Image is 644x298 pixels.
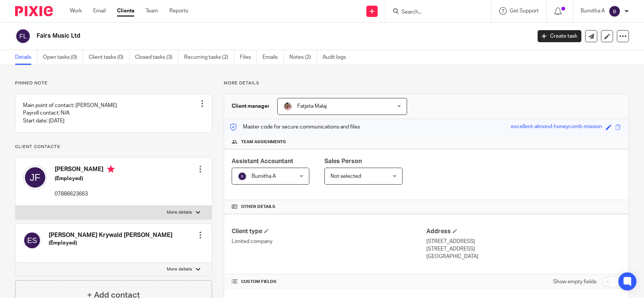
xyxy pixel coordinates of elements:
[15,80,212,86] p: Pinned note
[15,28,31,44] img: svg%3E
[511,123,602,131] div: excellent-almond-honeycomb-mission
[184,50,234,65] a: Recurring tasks (2)
[107,165,115,173] i: Primary
[49,231,172,239] h4: [PERSON_NAME] Krywald [PERSON_NAME]
[510,8,539,14] span: Get Support
[135,50,178,65] a: Closed tasks (3)
[324,158,362,164] span: Sales Person
[553,278,596,286] label: Show empty fields
[426,238,621,245] p: [STREET_ADDRESS]
[167,209,192,215] p: More details
[283,102,292,111] img: MicrosoftTeams-image%20(5).png
[426,253,621,260] p: [GEOGRAPHIC_DATA]
[55,190,115,198] p: 07886623663
[232,102,270,110] h3: Client manager
[401,9,469,16] input: Search
[609,5,621,17] img: svg%3E
[240,50,257,65] a: Files
[426,228,621,235] h4: Address
[224,80,629,86] p: More details
[15,6,53,16] img: Pixie
[297,104,327,109] span: Fatjeta Malaj
[330,174,361,179] span: Not selected
[232,279,426,285] h4: CUSTOM FIELDS
[49,239,172,247] h5: (Employed)
[232,158,293,164] span: Assistant Accountant
[232,228,426,235] h4: Client type
[15,144,212,150] p: Client contacts
[55,175,115,182] h5: (Employed)
[43,50,83,65] a: Open tasks (0)
[15,50,37,65] a: Details
[232,238,426,245] p: Limited company
[230,123,360,131] p: Master code for secure communications and files
[538,30,581,42] a: Create task
[241,139,286,145] span: Team assignments
[241,204,275,210] span: Other details
[581,7,605,15] p: Bumitha A
[55,165,115,175] h4: [PERSON_NAME]
[117,7,134,15] a: Clients
[263,50,284,65] a: Emails
[70,7,82,15] a: Work
[323,50,352,65] a: Audit logs
[23,231,41,249] img: svg%3E
[89,50,129,65] a: Client tasks (0)
[169,7,188,15] a: Reports
[238,172,247,181] img: svg%3E
[23,165,47,189] img: svg%3E
[426,245,621,253] p: [STREET_ADDRESS]
[289,50,317,65] a: Notes (2)
[167,266,192,272] p: More details
[93,7,106,15] a: Email
[37,32,428,40] h2: Fairs Music Ltd
[146,7,158,15] a: Team
[252,174,276,179] span: Bumitha A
